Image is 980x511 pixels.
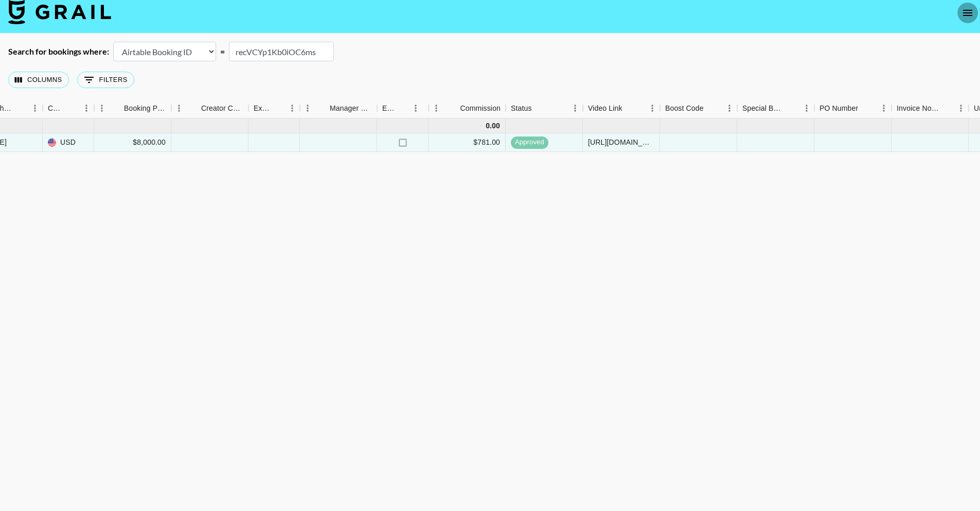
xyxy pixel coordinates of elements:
[382,98,397,118] div: Expenses: Remove Commission?
[858,101,872,115] button: Sort
[43,98,94,118] div: Currency
[511,98,532,118] div: Status
[330,98,372,118] div: Manager Commmission Override
[785,101,799,115] button: Sort
[704,101,718,115] button: Sort
[8,72,69,88] button: Select columns
[819,98,858,118] div: PO Number
[660,98,737,118] div: Boost Code
[583,98,660,118] div: Video Link
[588,137,654,147] div: https://www.tiktok.com/@sydneyseethal/video/7539898148089662728?_t=ZS-8yyuSAgLIjY&_r=1
[532,101,546,115] button: Sort
[254,98,270,118] div: External Commission
[722,100,737,116] button: Menu
[124,98,166,118] div: Booking Price
[511,138,548,147] span: approved
[506,98,583,118] div: Status
[187,101,201,115] button: Sort
[13,101,27,115] button: Sort
[799,100,814,116] button: Menu
[408,100,423,116] button: Menu
[814,98,892,118] div: PO Number
[892,98,969,118] div: Invoice Notes
[460,98,501,118] div: Commission
[567,100,583,116] button: Menu
[133,137,166,147] div: $8,000.00
[171,100,187,116] button: Menu
[429,100,444,116] button: Menu
[939,101,953,115] button: Sort
[64,101,79,115] button: Sort
[737,98,814,118] div: Special Booking Type
[742,98,785,118] div: Special Booking Type
[429,98,506,118] div: Commission
[588,98,622,118] div: Video Link
[284,100,300,116] button: Menu
[48,98,64,118] div: Currency
[94,100,110,116] button: Menu
[397,101,411,115] button: Sort
[377,98,429,118] div: Expenses: Remove Commission?
[645,100,660,116] button: Menu
[473,137,500,147] div: $781.00
[953,100,969,116] button: Menu
[248,98,300,118] div: External Commission
[201,98,243,118] div: Creator Commmission Override
[957,3,978,23] button: open drawer
[897,98,939,118] div: Invoice Notes
[27,100,43,116] button: Menu
[43,133,94,152] div: USD
[446,101,460,115] button: Sort
[622,101,637,115] button: Sort
[171,98,248,118] div: Creator Commmission Override
[665,98,704,118] div: Boost Code
[79,100,94,116] button: Menu
[110,101,124,115] button: Sort
[315,101,330,115] button: Sort
[486,121,500,131] div: 0.00
[876,100,892,116] button: Menu
[300,100,315,116] button: Menu
[77,72,134,88] button: Show filters
[94,98,171,118] div: Booking Price
[300,98,377,118] div: Manager Commmission Override
[270,101,284,115] button: Sort
[8,46,109,57] div: Search for bookings where:
[220,46,225,57] div: =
